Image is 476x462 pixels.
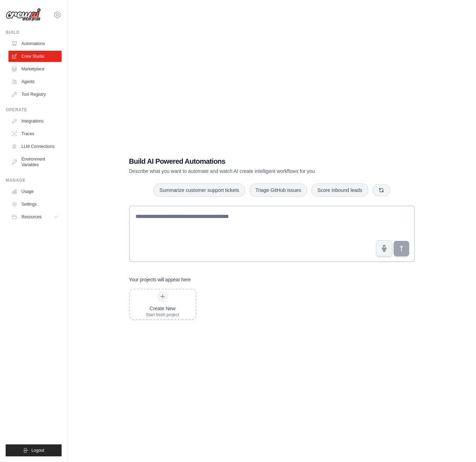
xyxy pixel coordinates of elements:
a: Integrations [8,115,62,127]
button: Summarize customer support tickets [153,183,245,197]
button: Resources [8,211,62,223]
a: Tool Registry [8,89,62,100]
p: Describe what you want to automate and watch AI create intelligent workflows for you [129,168,366,175]
a: Automations [8,38,62,49]
button: Get new suggestions [373,184,390,196]
div: Create New [146,305,179,312]
span: Resources [21,214,42,220]
div: Start fresh project [146,312,179,318]
img: Logo [6,8,41,21]
a: Crew Studio [8,51,62,62]
a: Agents [8,76,62,87]
div: Operate [6,107,62,113]
div: Manage [6,177,62,183]
button: Click to speak your automation idea [376,240,392,256]
h3: Your projects will appear here [129,276,191,283]
a: Environment Variables [8,154,62,170]
button: Logout [6,444,62,456]
a: Settings [8,199,62,210]
a: Usage [8,186,62,197]
h1: Build AI Powered Automations [129,156,366,166]
span: Logout [31,448,44,453]
button: Score inbound leads [311,183,368,197]
a: Traces [8,128,62,139]
button: Triage GitHub issues [249,183,307,197]
a: Marketplace [8,63,62,75]
a: LLM Connections [8,141,62,152]
div: Build [6,30,62,35]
